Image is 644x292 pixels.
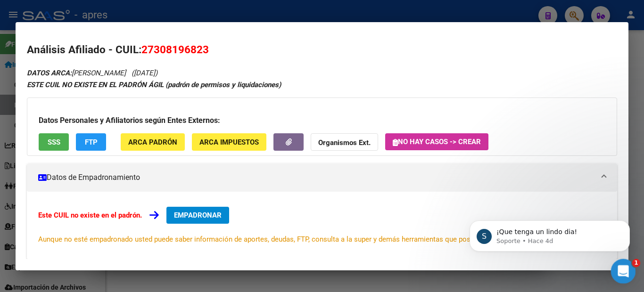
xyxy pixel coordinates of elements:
span: FTP [85,138,98,146]
strong: Este CUIL no existe en el padrón. [38,211,142,219]
iframe: Intercom notifications mensaje [455,201,644,267]
button: FTP [76,133,106,151]
iframe: Intercom live chat [611,259,636,284]
strong: ESTE CUIL NO EXISTE EN EL PADRÓN ÁGIL (padrón de permisos y liquidaciones) [27,81,281,89]
span: ([DATE]) [132,69,157,77]
h3: Datos Personales y Afiliatorios según Entes Externos: [39,115,605,126]
button: EMPADRONAR [166,207,229,224]
span: ARCA Impuestos [199,138,259,146]
button: ARCA Impuestos [192,133,266,151]
span: [PERSON_NAME] [27,69,126,77]
span: 1 [632,259,641,268]
span: No hay casos -> Crear [393,138,481,146]
button: No hay casos -> Crear [385,133,488,150]
button: SSS [39,133,69,151]
mat-expansion-panel-header: Datos de Empadronamiento [27,163,617,192]
span: EMPADRONAR [174,211,222,219]
button: ARCA Padrón [121,133,185,151]
span: 27308196823 [141,43,209,56]
span: Aunque no esté empadronado usted puede saber información de aportes, deudas, FTP, consulta a la s... [38,235,500,243]
h2: Análisis Afiliado - CUIL: [27,42,617,58]
strong: Organismos Ext. [318,138,371,147]
div: Datos de Empadronamiento [27,192,617,260]
span: ARCA Padrón [128,138,177,146]
strong: DATOS ARCA: [27,69,72,77]
span: SSS [48,138,60,146]
mat-panel-title: Datos de Empadronamiento [38,172,594,183]
button: Organismos Ext. [311,133,378,151]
